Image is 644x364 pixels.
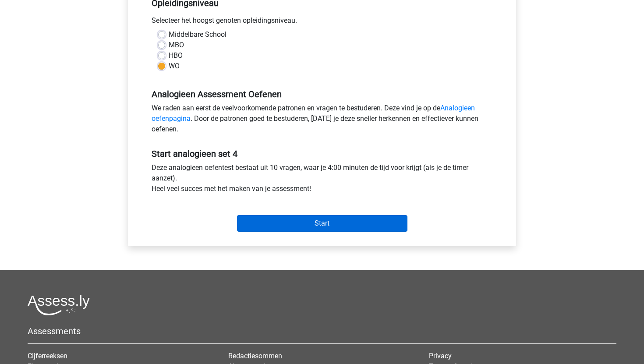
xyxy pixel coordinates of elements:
[28,326,616,336] h5: Assessments
[152,148,492,159] h5: Start analogieen set 4
[237,215,407,232] input: Start
[28,352,67,360] a: Cijferreeksen
[145,163,499,198] div: Deze analogieen oefentest bestaat uit 10 vragen, waar je 4:00 minuten de tijd voor krijgt (als je...
[169,40,184,50] label: MBO
[28,295,90,315] img: Assessly logo
[152,89,492,99] h5: Analogieen Assessment Oefenen
[169,29,226,40] label: Middelbare School
[169,50,183,61] label: HBO
[228,352,282,360] a: Redactiesommen
[169,61,180,71] label: WO
[429,352,452,360] a: Privacy
[145,103,499,138] div: We raden aan eerst de veelvoorkomende patronen en vragen te bestuderen. Deze vind je op de . Door...
[145,15,499,29] div: Selecteer het hoogst genoten opleidingsniveau.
